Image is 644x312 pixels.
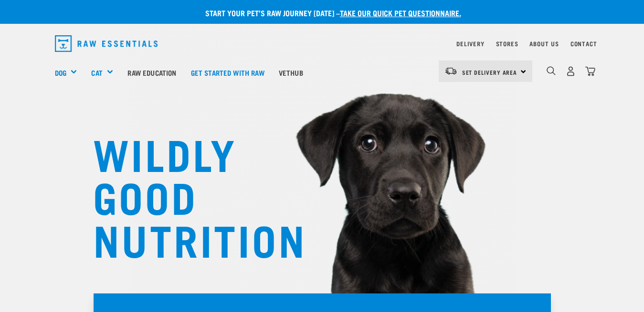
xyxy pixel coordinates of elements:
h1: WILDLY GOOD NUTRITION [93,131,284,260]
a: Vethub [272,53,310,91]
img: home-icon-1@2x.png [547,66,556,75]
a: Stores [496,42,518,45]
nav: dropdown navigation [47,31,597,56]
a: Dog [55,67,66,78]
a: Contact [570,42,597,45]
img: van-moving.png [444,67,457,75]
span: Set Delivery Area [462,70,517,74]
a: Raw Education [120,53,183,91]
a: About Us [529,42,559,45]
img: Raw Essentials Logo [55,35,158,52]
img: home-icon@2x.png [585,66,595,76]
a: Cat [91,67,102,78]
a: Get started with Raw [184,53,272,91]
a: take our quick pet questionnaire. [340,10,461,15]
img: user.png [566,66,576,76]
a: Delivery [456,42,484,45]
